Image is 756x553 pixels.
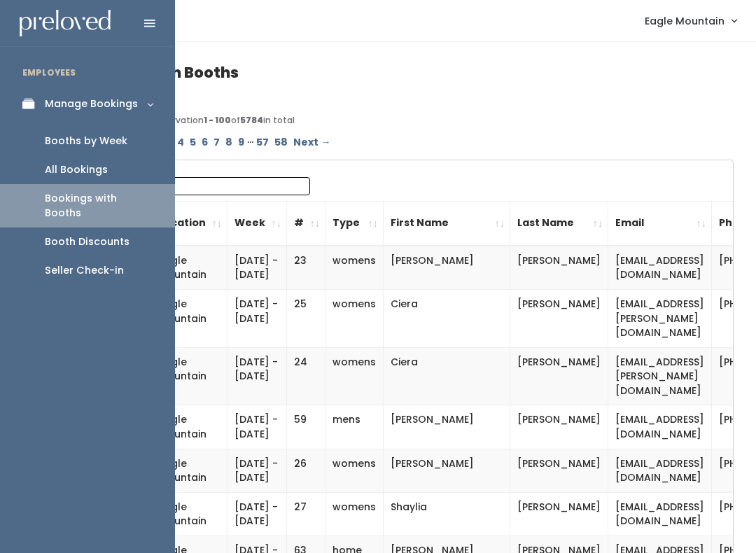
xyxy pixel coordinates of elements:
td: [PERSON_NAME] [510,492,608,535]
span: … [247,132,253,153]
a: Page 8 [223,132,235,153]
td: Eagle Mountain [152,449,227,492]
td: 59 [287,405,325,449]
td: womens [325,347,384,405]
td: Eagle Mountain [152,405,227,449]
td: Eagle Mountain [152,347,227,405]
a: Next → [290,132,333,153]
td: Ciera [384,290,510,348]
td: womens [325,290,384,348]
a: Eagle Mountain [631,6,750,36]
td: [PERSON_NAME] [510,347,608,405]
td: 26 [287,449,325,492]
td: womens [325,246,384,290]
a: Page 5 [187,132,199,153]
div: Pagination [78,132,727,153]
td: [EMAIL_ADDRESS][PERSON_NAME][DOMAIN_NAME] [608,290,712,348]
td: [EMAIL_ADDRESS][DOMAIN_NAME] [608,449,712,492]
a: Page 4 [174,132,187,153]
b: 1 - 100 [204,114,231,126]
td: [EMAIL_ADDRESS][DOMAIN_NAME] [608,492,712,535]
a: Page 6 [199,132,211,153]
label: Search: [80,177,310,195]
td: 25 [287,290,325,348]
td: 27 [287,492,325,535]
a: Page 7 [211,132,223,153]
a: Page 57 [253,132,272,153]
td: womens [325,449,384,492]
td: [DATE] - [DATE] [227,290,287,348]
td: [PERSON_NAME] [510,405,608,449]
th: Location: activate to sort column ascending [152,201,227,246]
td: [EMAIL_ADDRESS][DOMAIN_NAME] [608,405,712,449]
td: [PERSON_NAME] [510,246,608,290]
b: 5784 [240,114,263,126]
h4: Bookings with Booths [71,64,734,80]
td: Eagle Mountain [152,492,227,535]
th: Email: activate to sort column ascending [608,201,712,246]
th: Week: activate to sort column ascending [227,201,287,246]
td: womens [325,492,384,535]
th: Type: activate to sort column ascending [325,201,384,246]
a: Page 58 [272,132,290,153]
td: [DATE] - [DATE] [227,492,287,535]
td: [PERSON_NAME] [510,290,608,348]
td: 23 [287,246,325,290]
td: Ciera [384,347,510,405]
td: [PERSON_NAME] [510,449,608,492]
td: [PERSON_NAME] [384,405,510,449]
td: [DATE] - [DATE] [227,246,287,290]
div: Manage Bookings [45,97,138,111]
td: Eagle Mountain [152,290,227,348]
div: Bookings with Booths [45,191,153,220]
div: Seller Check-in [45,263,124,278]
div: Displaying Booth reservation of in total [78,114,727,127]
td: [PERSON_NAME] [384,246,510,290]
td: [EMAIL_ADDRESS][DOMAIN_NAME] [608,246,712,290]
th: First Name: activate to sort column ascending [384,201,510,246]
td: [DATE] - [DATE] [227,347,287,405]
div: Booth Discounts [45,234,129,249]
a: Page 9 [235,132,247,153]
th: Last Name: activate to sort column ascending [510,201,608,246]
td: [DATE] - [DATE] [227,449,287,492]
div: Booths by Week [45,134,127,148]
td: [PERSON_NAME] [384,449,510,492]
div: All Bookings [45,162,108,177]
td: Shaylia [384,492,510,535]
td: Eagle Mountain [152,246,227,290]
img: preloved logo [20,10,111,37]
input: Search: [132,177,310,195]
td: mens [325,405,384,449]
td: 24 [287,347,325,405]
span: Eagle Mountain [645,13,724,29]
td: [DATE] - [DATE] [227,405,287,449]
th: #: activate to sort column ascending [287,201,325,246]
td: [EMAIL_ADDRESS][PERSON_NAME][DOMAIN_NAME] [608,347,712,405]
